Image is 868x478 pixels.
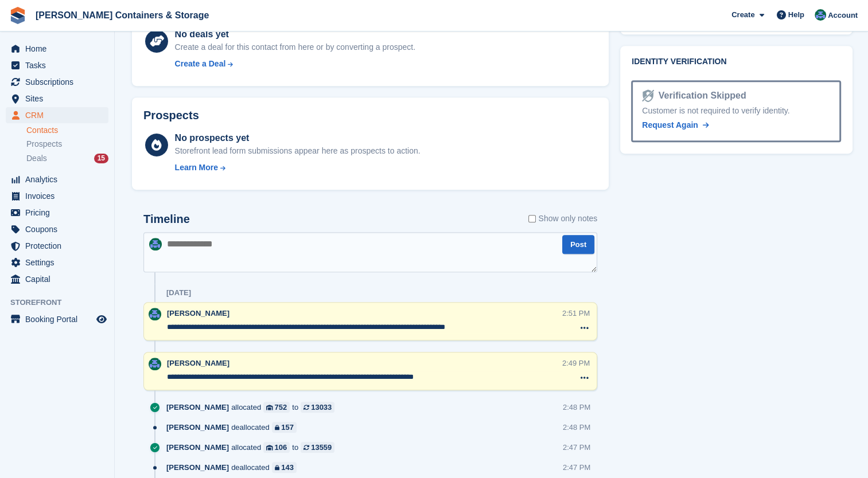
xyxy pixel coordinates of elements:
div: allocated to [166,402,340,413]
a: menu [6,41,108,57]
span: Analytics [25,171,94,187]
div: 15 [94,154,108,163]
input: Show only notes [528,213,536,225]
div: 2:48 PM [563,402,590,413]
div: 143 [281,462,294,473]
a: menu [6,205,108,221]
span: Prospects [26,139,62,150]
div: Create a Deal [175,58,226,70]
div: deallocated [166,462,302,473]
div: Learn More [175,162,218,174]
img: Ricky Sanmarco [149,358,161,370]
a: menu [6,311,108,327]
h2: Timeline [143,213,190,226]
span: Create [731,9,754,21]
a: menu [6,91,108,107]
span: CRM [25,107,94,123]
a: Contacts [26,125,108,136]
span: Request Again [642,120,698,130]
div: No deals yet [175,28,415,41]
a: menu [6,271,108,287]
span: Invoices [25,188,94,204]
a: 752 [263,402,290,413]
div: [DATE] [166,288,191,297]
h2: Prospects [143,109,199,122]
span: Help [788,9,804,21]
span: Tasks [25,57,94,73]
img: Ricky Sanmarco [149,308,161,320]
img: Ricky Sanmarco [815,9,826,21]
span: [PERSON_NAME] [166,442,229,453]
span: Home [25,41,94,57]
div: 106 [275,442,287,453]
span: Storefront [10,297,114,308]
a: 143 [272,462,297,473]
span: Settings [25,254,94,271]
div: No prospects yet [175,131,421,145]
a: Deals 15 [26,152,108,164]
span: [PERSON_NAME] [167,359,229,367]
span: Booking Portal [25,311,94,327]
div: Create a deal for this contact from here or by converting a prospect. [175,41,415,53]
a: 157 [272,422,297,433]
a: menu [6,74,108,90]
span: Coupons [25,221,94,237]
span: Deals [26,153,47,164]
div: 2:47 PM [563,442,590,453]
div: 2:48 PM [563,422,590,433]
span: Pricing [25,205,94,221]
span: [PERSON_NAME] [166,402,229,413]
span: [PERSON_NAME] [166,422,229,433]
a: 13033 [301,402,334,413]
a: Request Again [642,119,709,131]
a: Preview store [95,312,108,326]
a: menu [6,171,108,187]
span: Capital [25,271,94,287]
div: allocated to [166,442,340,453]
img: stora-icon-8386f47178a22dfd0bd8f6a31ec36ba5ce8667c1dd55bd0f319d3a0aa187defe.svg [9,7,26,24]
a: [PERSON_NAME] Containers & Storage [31,6,213,25]
button: Post [562,235,594,254]
div: 752 [275,402,287,413]
div: 2:51 PM [562,308,590,319]
h2: Identity verification [632,57,840,66]
span: [PERSON_NAME] [166,462,229,473]
div: 2:49 PM [562,358,590,369]
a: menu [6,254,108,271]
a: Create a Deal [175,58,415,70]
div: Storefront lead form submissions appear here as prospects to action. [175,145,421,157]
span: Subscriptions [25,74,94,90]
a: menu [6,221,108,237]
span: Sites [25,91,94,107]
div: 2:47 PM [563,462,590,473]
div: deallocated [166,422,302,433]
span: [PERSON_NAME] [167,309,229,318]
div: Verification Skipped [654,89,746,103]
a: Learn More [175,162,421,174]
span: Protection [25,238,94,254]
div: 13559 [311,442,332,453]
img: Identity Verification Ready [642,89,653,102]
a: menu [6,107,108,123]
div: 13033 [311,402,332,413]
a: 13559 [301,442,334,453]
label: Show only notes [528,213,597,225]
a: menu [6,238,108,254]
a: menu [6,57,108,73]
a: Prospects [26,138,108,150]
div: 157 [281,422,294,433]
span: Account [828,10,858,21]
img: Ricky Sanmarco [149,238,162,250]
div: Customer is not required to verify identity. [642,105,830,117]
a: 106 [263,442,290,453]
a: menu [6,188,108,204]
